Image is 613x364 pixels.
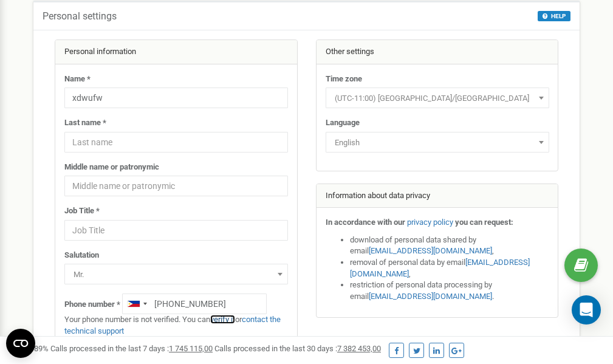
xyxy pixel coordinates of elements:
[64,314,288,337] p: Your phone number is not verified. You can or
[64,220,288,241] input: Job Title
[326,117,360,129] label: Language
[64,117,106,129] label: Last name *
[326,218,405,227] strong: In accordance with our
[64,132,288,153] input: Last name
[572,295,601,325] div: Open Intercom Messenger
[123,294,151,314] div: Telephone country code
[55,40,297,64] div: Personal information
[326,88,549,108] span: (UTC-11:00) Pacific/Midway
[317,184,558,208] div: Information about data privacy
[330,134,545,151] span: English
[350,257,549,280] li: removal of personal data by email ,
[369,246,492,255] a: [EMAIL_ADDRESS][DOMAIN_NAME]
[369,292,492,301] a: [EMAIL_ADDRESS][DOMAIN_NAME]
[326,74,362,85] label: Time zone
[214,344,381,353] span: Calls processed in the last 30 days :
[43,11,117,22] h5: Personal settings
[326,132,549,153] span: English
[64,88,288,108] input: Name
[350,280,549,302] li: restriction of personal data processing by email .
[337,344,381,353] u: 7 382 453,00
[317,40,558,64] div: Other settings
[64,205,100,217] label: Job Title *
[350,235,549,257] li: download of personal data shared by email ,
[64,162,159,173] label: Middle name or patronymic
[64,250,99,261] label: Salutation
[50,344,213,353] span: Calls processed in the last 7 days :
[210,315,235,324] a: verify it
[64,315,281,335] a: contact the technical support
[64,74,91,85] label: Name *
[69,266,284,283] span: Mr.
[407,218,453,227] a: privacy policy
[6,329,35,358] button: Open CMP widget
[122,294,267,314] input: +1-800-555-55-55
[169,344,213,353] u: 1 745 115,00
[350,258,530,278] a: [EMAIL_ADDRESS][DOMAIN_NAME]
[64,264,288,284] span: Mr.
[64,176,288,196] input: Middle name or patronymic
[538,11,570,21] button: HELP
[64,299,120,311] label: Phone number *
[330,90,545,107] span: (UTC-11:00) Pacific/Midway
[455,218,513,227] strong: you can request:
